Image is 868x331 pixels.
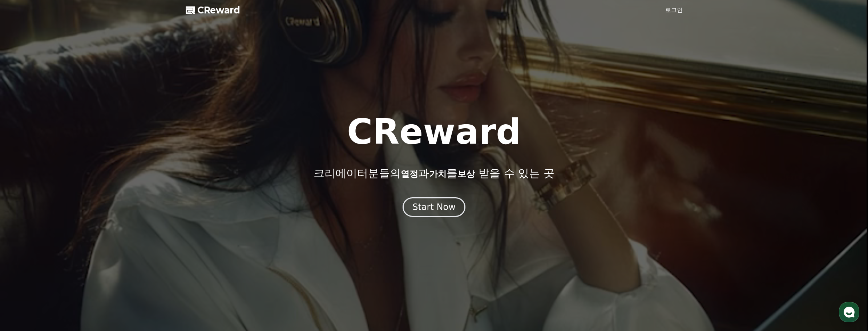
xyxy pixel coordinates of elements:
[403,205,465,211] a: Start Now
[457,169,475,179] span: 보상
[429,169,447,179] span: 가치
[665,6,683,15] a: 로그인
[401,169,418,179] span: 열정
[314,167,554,180] p: 크리에이터분들의 과 를 받을 수 있는 곳
[403,197,465,217] button: Start Now
[197,4,240,16] span: CReward
[347,114,521,149] h1: CReward
[412,201,456,213] div: Start Now
[186,4,240,16] a: CReward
